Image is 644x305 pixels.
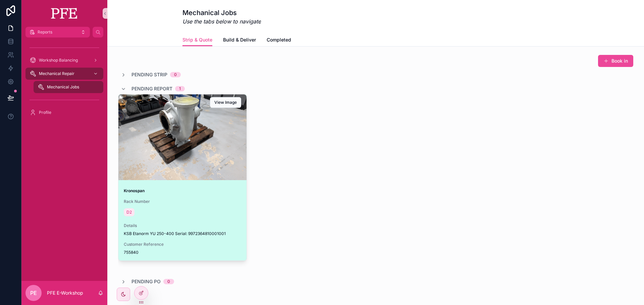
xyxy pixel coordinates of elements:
[47,290,83,296] p: PFE E-Workshop
[131,278,161,285] span: Pending PO
[223,34,256,47] a: Build & Deliver
[124,250,241,255] span: 755840
[126,210,132,215] span: D2
[598,55,633,67] button: Book in
[174,72,177,77] div: 0
[124,242,241,247] span: Customer Reference
[39,71,74,76] span: Mechanical Repair
[131,71,167,78] span: Pending Strip
[179,86,181,91] div: 1
[118,94,247,261] a: KronospanRack NumberD2DetailsKSB Etanorm YU 250-400 Serial: 9972364810001001Customer Reference755...
[167,279,170,284] div: 0
[182,8,261,17] h1: Mechanical Jobs
[51,8,78,19] img: App logo
[25,106,103,119] a: Profile
[124,199,241,204] span: Rack Number
[39,110,51,115] span: Profile
[214,100,237,105] span: View Image
[182,17,261,25] em: Use the tabs below to navigate
[47,84,79,90] span: Mechanical Jobs
[25,68,103,80] a: Mechanical Repair
[25,54,103,66] a: Workshop Balancing
[131,85,172,92] span: Pending Report
[34,81,103,93] a: Mechanical Jobs
[124,223,241,228] span: Details
[267,34,291,47] a: Completed
[39,58,78,63] span: Workshop Balancing
[38,29,52,35] span: Reports
[118,94,247,180] div: PXL_20250307_174229222.jpg
[210,97,241,108] button: View Image
[124,208,135,216] a: D2
[182,34,212,47] a: Strip & Quote
[21,37,107,127] div: scrollable content
[267,36,291,43] span: Completed
[124,231,241,236] span: KSB Etanorm YU 250-400 Serial: 9972364810001001
[30,289,37,297] span: PE
[223,36,256,43] span: Build & Deliver
[124,188,145,193] strong: Kronospan
[182,36,212,43] span: Strip & Quote
[25,27,90,37] button: Reports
